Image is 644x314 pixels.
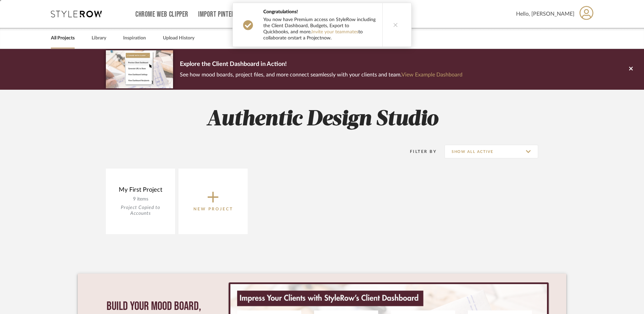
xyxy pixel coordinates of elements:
[401,148,437,155] div: Filter By
[180,70,462,80] p: See how mood boards, project files, and more connect seamlessly with your clients and team.
[163,34,194,43] a: Upload History
[516,10,574,18] span: Hello, [PERSON_NAME]
[263,8,376,15] div: Congratulations!
[123,34,146,43] a: Inspiration
[401,72,462,77] a: View Example Dashboard
[111,205,170,216] div: Project Copied to Accounts
[111,196,170,202] div: 9 items
[263,17,376,40] span: You now have Premium access on StyleRow including the Client Dashboard, Budgets, Export to Quickb...
[198,12,244,17] a: Import Pinterest
[106,50,173,88] img: d5d033c5-7b12-40c2-a960-1ecee1989c38.png
[292,36,321,40] a: start a Project
[311,30,358,34] a: Invite your teammates
[78,107,566,132] h2: Authentic Design Studio
[193,206,233,212] p: New Project
[92,34,106,43] a: Library
[180,59,462,70] p: Explore the Client Dashboard in Action!
[111,186,170,196] div: My First Project
[178,169,248,234] button: New Project
[135,12,188,17] a: Chrome Web Clipper
[51,34,75,43] a: All Projects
